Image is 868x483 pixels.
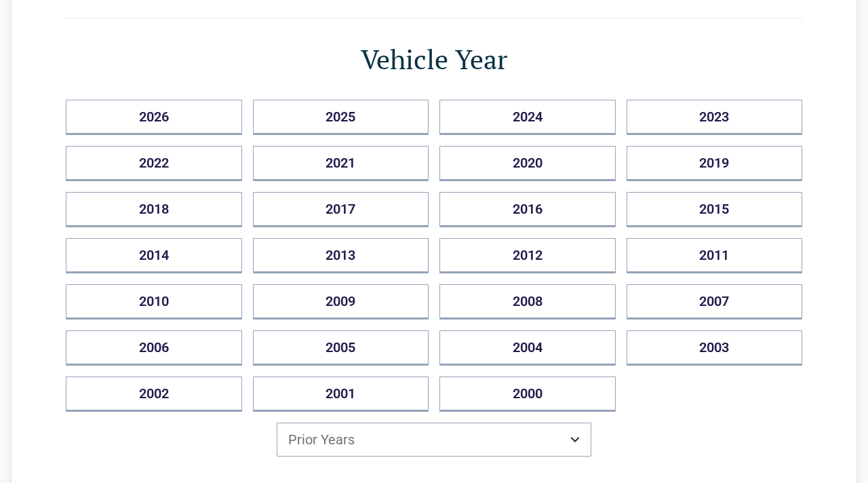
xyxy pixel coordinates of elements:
button: 2024 [439,100,616,135]
button: 2008 [439,284,616,320]
button: 2011 [627,238,803,273]
button: 2002 [66,376,242,412]
button: Prior Years [277,423,591,457]
button: 2026 [66,100,242,135]
button: 2018 [66,192,242,227]
button: 2003 [627,330,803,366]
button: 2016 [439,192,616,227]
button: 2017 [253,192,429,227]
button: 2007 [627,284,803,320]
button: 2006 [66,330,242,366]
button: 2000 [439,376,616,412]
h1: Vehicle Year [66,40,802,78]
button: 2020 [439,146,616,181]
button: 2021 [253,146,429,181]
button: 2023 [627,100,803,135]
button: 2012 [439,238,616,273]
button: 2015 [627,192,803,227]
button: 2004 [439,330,616,366]
button: 2025 [253,100,429,135]
button: 2009 [253,284,429,320]
button: 2001 [253,376,429,412]
button: 2010 [66,284,242,320]
button: 2014 [66,238,242,273]
button: 2022 [66,146,242,181]
button: 2019 [627,146,803,181]
button: 2013 [253,238,429,273]
button: 2005 [253,330,429,366]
